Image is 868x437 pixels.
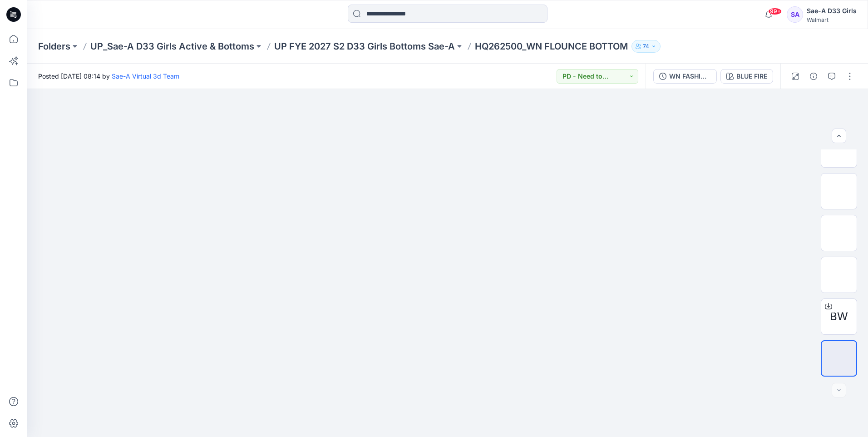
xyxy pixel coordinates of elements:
div: BLUE FIRE [736,71,767,81]
div: WN FASHION SEPARATES BTM_FULL COLORWAYS [669,71,711,81]
div: SA [787,6,803,23]
p: 74 [643,41,649,51]
a: UP_Sae-A D33 Girls Active & Bottoms [90,40,254,53]
div: Walmart [807,16,857,23]
span: 99+ [768,8,782,15]
button: BLUE FIRE [720,69,773,84]
a: Sae-A Virtual 3d Team [112,72,179,80]
a: Folders [38,40,70,53]
div: Sae-A D33 Girls [807,5,857,16]
button: 74 [631,40,661,53]
button: WN FASHION SEPARATES BTM_FULL COLORWAYS [653,69,717,84]
span: Posted [DATE] 08:14 by [38,71,179,81]
a: UP FYE 2027 S2 D33 Girls Bottoms Sae-A [274,40,455,53]
button: Details [806,69,821,84]
span: BW [830,308,848,325]
p: HQ262500_WN FLOUNCE BOTTOM [475,40,628,53]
